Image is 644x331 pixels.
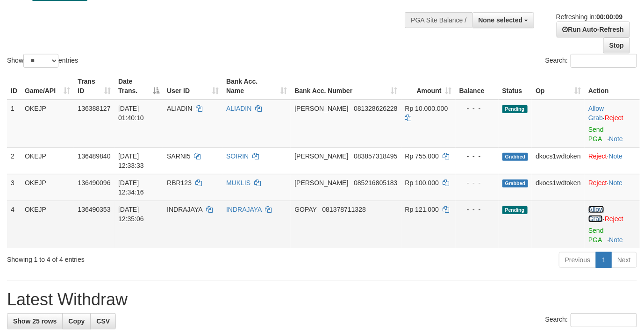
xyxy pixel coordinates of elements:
[502,105,528,113] span: Pending
[226,206,262,213] a: INDRAJAYA
[7,251,261,264] div: Showing 1 to 4 of 4 entries
[21,147,74,174] td: OKEJP
[167,206,202,213] span: INDRAJAYA
[167,179,192,187] span: RBR123
[7,174,21,201] td: 3
[609,135,623,143] a: Note
[118,206,144,223] span: [DATE] 12:35:06
[7,73,21,100] th: ID
[459,205,495,214] div: - - -
[354,179,397,187] span: Copy 085216805183 to clipboard
[588,126,604,143] a: Send PGA
[557,22,630,37] a: Run Auto-Refresh
[13,317,57,325] span: Show 25 rows
[585,73,640,100] th: Action
[118,105,144,122] span: [DATE] 01:40:10
[118,179,144,196] span: [DATE] 12:34:16
[90,313,116,329] a: CSV
[294,206,316,213] span: GOPAY
[459,178,495,187] div: - - -
[472,12,535,28] button: None selected
[532,174,585,201] td: dkocs1wdtoken
[23,54,58,68] select: Showentries
[114,73,163,100] th: Date Trans.: activate to sort column descending
[585,147,640,174] td: ·
[21,174,74,201] td: OKEJP
[405,179,439,187] span: Rp 100.000
[588,105,605,122] span: ·
[605,215,623,223] a: Reject
[78,179,110,187] span: 136490096
[499,73,532,100] th: Status
[294,152,348,160] span: [PERSON_NAME]
[222,73,291,100] th: Bank Acc. Name: activate to sort column ascending
[7,290,637,309] h1: Latest Withdraw
[609,179,623,187] a: Note
[7,54,78,68] label: Show entries
[588,227,604,244] a: Send PGA
[78,152,110,160] span: 136489840
[405,12,472,28] div: PGA Site Balance /
[545,54,637,68] label: Search:
[603,37,630,53] a: Stop
[596,252,612,268] a: 1
[545,313,637,327] label: Search:
[605,114,623,122] a: Reject
[74,73,114,100] th: Trans ID: activate to sort column ascending
[588,179,607,187] a: Reject
[459,104,495,113] div: - - -
[571,54,637,68] input: Search:
[291,73,401,100] th: Bank Acc. Number: activate to sort column ascending
[585,100,640,148] td: ·
[62,313,91,329] a: Copy
[226,179,250,187] a: MUKLIS
[405,152,439,160] span: Rp 755.000
[7,100,21,148] td: 1
[502,153,529,161] span: Grabbed
[322,206,366,213] span: Copy 081378711328 to clipboard
[226,105,251,112] a: ALIADIN
[611,252,637,268] a: Next
[7,201,21,248] td: 4
[118,152,144,169] span: [DATE] 12:33:33
[585,174,640,201] td: ·
[532,147,585,174] td: dkocs1wdtoken
[21,201,74,248] td: OKEJP
[571,313,637,327] input: Search:
[596,13,623,21] strong: 00:00:09
[167,105,192,112] span: ALIADIN
[479,16,523,24] span: None selected
[78,206,110,213] span: 136490353
[532,73,585,100] th: Op: activate to sort column ascending
[7,313,63,329] a: Show 25 rows
[96,317,110,325] span: CSV
[588,152,607,160] a: Reject
[405,206,439,213] span: Rp 121.000
[588,105,604,122] a: Allow Grab
[78,105,110,112] span: 136388127
[459,151,495,161] div: - - -
[294,179,348,187] span: [PERSON_NAME]
[163,73,222,100] th: User ID: activate to sort column ascending
[502,180,529,187] span: Grabbed
[609,152,623,160] a: Note
[405,105,448,112] span: Rp 10.000.000
[456,73,499,100] th: Balance
[354,105,397,112] span: Copy 081328626228 to clipboard
[556,13,623,21] span: Refreshing in:
[226,152,249,160] a: SOIRIN
[7,147,21,174] td: 2
[354,152,397,160] span: Copy 083857318495 to clipboard
[502,206,528,214] span: Pending
[68,317,85,325] span: Copy
[585,201,640,248] td: ·
[588,206,605,223] span: ·
[559,252,596,268] a: Previous
[588,206,604,223] a: Allow Grab
[294,105,348,112] span: [PERSON_NAME]
[401,73,456,100] th: Amount: activate to sort column ascending
[21,73,74,100] th: Game/API: activate to sort column ascending
[609,236,623,244] a: Note
[167,152,191,160] span: SARNI5
[21,100,74,148] td: OKEJP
